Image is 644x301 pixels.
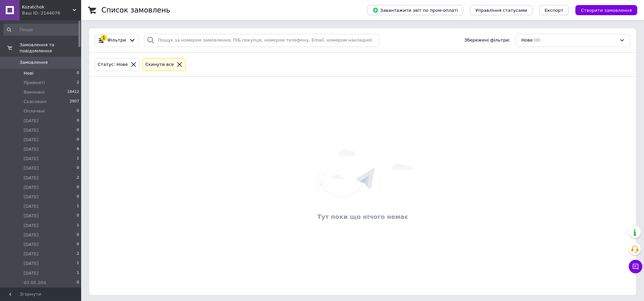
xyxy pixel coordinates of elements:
[77,242,79,248] span: 0
[569,7,637,12] a: Створити замовлення
[24,242,39,248] span: [DATE]
[77,260,79,267] span: 1
[24,70,33,76] span: Нові
[77,70,79,76] span: 0
[144,61,175,68] div: Cкинути все
[77,156,79,162] span: 1
[22,4,73,10] span: Kozatchok
[545,8,564,13] span: Експорт
[534,37,540,43] span: (0)
[24,270,39,276] span: [DATE]
[24,137,39,143] span: [DATE]
[373,7,458,13] span: Завантажити звіт по пром-оплаті
[470,5,532,15] button: Управління статусами
[77,127,79,133] span: 0
[77,280,79,286] span: 0
[96,61,129,68] div: Статус: Нове
[24,127,39,133] span: [DATE]
[581,8,632,13] span: Створити замовлення
[108,37,126,44] span: Фільтри
[77,175,79,181] span: 2
[24,251,39,257] span: [DATE]
[367,5,463,15] button: Завантажити звіт по пром-оплаті
[101,6,170,14] h1: Список замовлень
[24,108,45,114] span: Оплачені
[77,146,79,152] span: 6
[77,137,79,143] span: 0
[24,232,39,238] span: [DATE]
[24,118,39,124] span: [DATE]
[3,24,80,36] input: Пошук
[22,10,81,16] div: Ваш ID: 2144076
[67,89,79,95] span: 18412
[77,118,79,124] span: 0
[24,213,39,219] span: [DATE]
[575,5,637,15] button: Створити замовлення
[77,232,79,238] span: 0
[24,203,39,209] span: [DATE]
[24,280,46,286] span: 03.05.204
[77,213,79,219] span: 0
[70,99,79,105] span: 2907
[475,8,527,13] span: Управління статусами
[93,212,633,221] div: Тут поки що нічого немає
[77,251,79,257] span: 2
[521,37,532,44] span: Нове
[24,223,39,229] span: [DATE]
[144,34,379,47] input: Пошук за номером замовлення, ПІБ покупця, номером телефону, Email, номером накладної
[20,42,81,54] span: Замовлення та повідомлення
[24,165,39,171] span: [DATE]
[77,165,79,171] span: 0
[101,35,107,41] div: 1
[77,108,79,114] span: 0
[539,5,569,15] button: Експорт
[77,194,79,200] span: 0
[24,194,39,200] span: [DATE]
[24,89,45,95] span: Виконані
[20,59,48,66] span: Замовлення
[24,156,39,162] span: [DATE]
[464,37,510,44] span: Збережені фільтри:
[24,80,45,86] span: Прийняті
[77,270,79,276] span: 1
[77,80,79,86] span: 2
[24,99,47,105] span: Скасовані
[77,184,79,191] span: 0
[629,260,642,273] button: Чат з покупцем
[77,203,79,209] span: 1
[24,184,39,191] span: [DATE]
[24,175,39,181] span: [DATE]
[77,223,79,229] span: 1
[24,146,39,152] span: [DATE]
[24,260,39,267] span: [DATE]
